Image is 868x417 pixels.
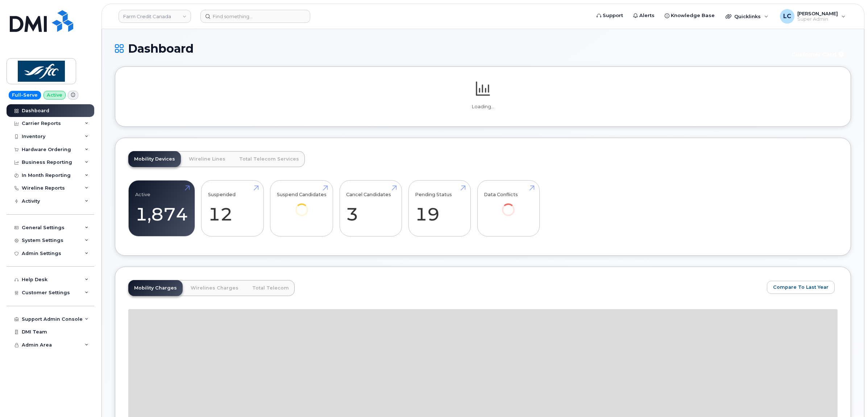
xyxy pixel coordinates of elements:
h1: Dashboard [115,42,782,55]
a: Wirelines Charges [185,280,244,296]
span: Compare To Last Year [773,284,828,291]
a: Active 1,874 [135,185,188,232]
a: Data Conflicts [484,185,533,226]
button: Customer Card [786,48,851,61]
a: Mobility Charges [128,280,183,296]
a: Total Telecom Services [233,151,305,167]
a: Suspended 12 [208,185,257,232]
a: Total Telecom [246,280,295,296]
a: Wireline Lines [183,151,231,167]
p: Loading... [128,104,838,110]
a: Pending Status 19 [415,185,464,232]
button: Compare To Last Year [767,281,835,294]
a: Cancel Candidates 3 [346,185,395,232]
a: Mobility Devices [128,151,181,167]
a: Suspend Candidates [277,185,327,226]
